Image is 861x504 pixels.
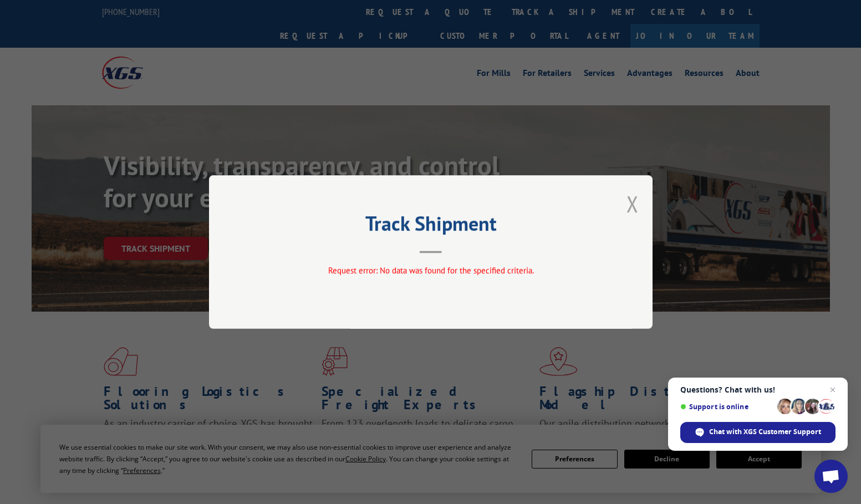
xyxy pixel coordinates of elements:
button: Close modal [626,189,639,218]
span: Close chat [826,383,839,396]
span: Request error: No data was found for the specified criteria. [328,265,533,276]
span: Questions? Chat with us! [680,385,835,394]
span: Chat with XGS Customer Support [709,427,821,437]
h2: Track Shipment [264,216,597,237]
div: Chat with XGS Customer Support [680,422,835,443]
span: Support is online [680,403,773,411]
div: Open chat [814,460,848,493]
